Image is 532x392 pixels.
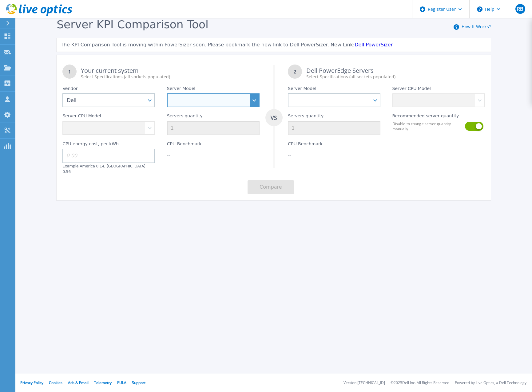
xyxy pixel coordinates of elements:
[62,86,77,93] label: Vendor
[167,141,202,149] label: CPU Benchmark
[57,18,208,31] span: Server KPI Comparison Tool
[49,380,62,385] a: Cookies
[270,114,277,121] tspan: VS
[343,381,385,385] li: Version: [TECHNICAL_ID]
[288,152,380,158] div: --
[517,6,523,11] span: RB
[94,380,112,385] a: Telemetry
[61,42,355,48] span: The KPI Comparison Tool is moving within PowerSizer soon. Please bookmark the new link to Dell Po...
[81,74,259,80] div: Select Specifications (all sockets populated)
[355,42,393,48] a: Dell PowerSizer
[306,74,485,80] div: Select Specifications (all sockets populated)
[462,24,491,29] a: How It Works?
[132,380,145,385] a: Support
[392,113,459,121] label: Recommended server quantity
[167,152,260,158] div: --
[62,141,119,149] label: CPU energy cost, per kWh
[81,68,259,80] div: Your current system
[62,113,101,121] label: Server CPU Model
[392,121,461,131] label: Disable to change server quantity manually.
[288,141,323,149] label: CPU Benchmark
[455,381,526,385] li: Powered by Live Optics, a Dell Technology
[68,380,89,385] a: Ads & Email
[288,86,316,93] label: Server Model
[392,86,431,93] label: Server CPU Model
[62,164,145,174] label: Example America 0.14, [GEOGRAPHIC_DATA] 0.56
[288,113,324,121] label: Servers quantity
[391,381,449,385] li: © 2025 Dell Inc. All Rights Reserved
[167,86,195,93] label: Server Model
[306,68,485,80] div: Dell PowerEdge Servers
[294,69,296,75] tspan: 2
[62,149,155,163] input: 0.00
[117,380,126,385] a: EULA
[20,380,43,385] a: Privacy Policy
[167,113,203,121] label: Servers quantity
[248,180,294,194] button: Compare
[68,69,71,75] tspan: 1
